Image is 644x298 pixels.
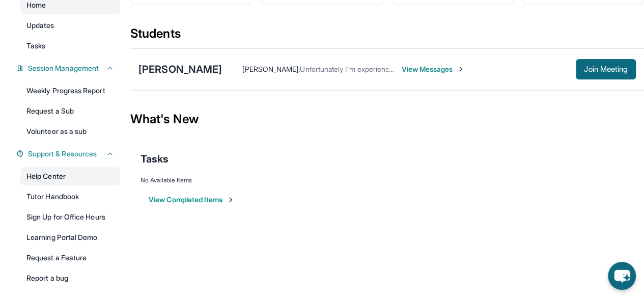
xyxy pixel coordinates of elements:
span: Support & Resources [28,149,97,159]
button: Session Management [24,63,114,73]
a: Weekly Progress Report [20,82,120,100]
button: Join Meeting [576,59,636,79]
span: [PERSON_NAME] : [242,65,300,73]
span: Tasks [26,41,45,51]
div: No Available Items [141,176,634,184]
button: chat-button [608,262,636,290]
a: Request a Sub [20,102,120,120]
a: Tasks [20,37,120,55]
a: Volunteer as a sub [20,122,120,141]
div: What's New [130,97,644,142]
span: Session Management [28,63,99,73]
a: Sign Up for Office Hours [20,208,120,226]
div: Students [130,25,644,48]
a: Updates [20,16,120,35]
span: View Messages [401,64,465,74]
button: View Completed Items [149,195,235,205]
a: Request a Feature [20,249,120,267]
a: Tutor Handbook [20,187,120,206]
a: Report a bug [20,269,120,287]
span: Updates [26,20,54,31]
span: Join Meeting [584,66,628,72]
button: Support & Resources [24,149,114,159]
a: Help Center [20,167,120,185]
img: Chevron-Right [457,65,465,73]
a: Learning Portal Demo [20,228,120,247]
span: Tasks [141,152,169,166]
div: [PERSON_NAME] [138,62,222,76]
